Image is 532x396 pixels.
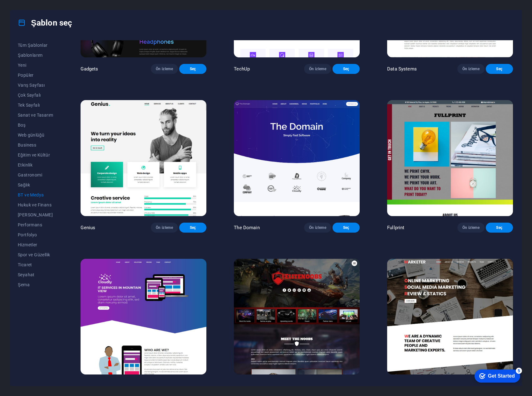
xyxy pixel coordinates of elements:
[18,160,53,170] button: Etkinlik
[151,223,178,233] button: Ön izleme
[332,64,360,74] button: Seç
[18,162,53,167] span: Etkinlik
[18,222,53,227] span: Performans
[309,225,326,230] span: Ön izleme
[304,64,331,74] button: Ön izleme
[491,225,508,230] span: Seç
[184,66,201,71] span: Seç
[18,172,53,177] span: Gastronomi
[234,66,250,72] p: TechUp
[18,100,53,110] button: Tek Sayfalı
[18,130,53,140] button: Web günlüğü
[332,223,360,233] button: Seç
[387,66,417,72] p: Data Systems
[179,64,206,74] button: Seç
[462,225,480,230] span: Ön izleme
[234,225,259,231] p: The Domain
[18,140,53,150] button: Business
[486,64,513,74] button: Seç
[387,259,513,374] img: Marketer
[18,202,53,207] span: Hukuk ve Finans
[151,64,178,74] button: Ön izleme
[18,170,53,180] button: Gastronomi
[462,66,480,71] span: Ön izleme
[18,133,53,138] span: Web günlüğü
[18,192,53,197] span: BT ve Medya
[18,280,53,290] button: Şema
[18,210,53,220] button: [PERSON_NAME]
[18,70,53,80] button: Popüler
[81,259,206,374] img: Cloudly
[18,60,53,70] button: Yeni
[18,212,53,217] span: [PERSON_NAME]
[18,120,53,130] button: Boş
[18,190,53,200] button: BT ve Medya
[18,260,53,270] button: Ticaret
[457,64,485,74] button: Ön izleme
[337,66,355,71] span: Seç
[81,100,206,216] img: Genius
[18,240,53,250] button: Hizmetler
[18,50,53,60] button: Şablonlarım
[18,270,53,280] button: Seyahat
[184,225,201,230] span: Seç
[18,83,53,88] span: Varış Sayfası
[156,66,173,71] span: Ön izleme
[18,182,53,187] span: Sağlık
[18,150,53,160] button: Eğitim ve Kültür
[5,3,51,16] div: Get Started 5 items remaining, 0% complete
[18,232,53,237] span: Portfolyo
[18,230,53,240] button: Portfolyo
[18,282,53,287] span: Şema
[18,220,53,230] button: Performans
[234,259,360,374] img: Elitenoobs
[156,225,173,230] span: Ön izleme
[81,225,95,231] p: Genius
[18,80,53,90] button: Varış Sayfası
[18,242,53,247] span: Hizmetler
[18,103,53,108] span: Tek Sayfalı
[18,123,53,128] span: Boş
[387,100,513,216] img: Fullprint
[387,225,404,231] p: Fullprint
[81,66,98,72] p: Gadgets
[491,66,508,71] span: Seç
[18,63,53,68] span: Yeni
[18,250,53,260] button: Spor ve Güzellik
[486,223,513,233] button: Seç
[18,252,53,257] span: Spor ve Güzellik
[18,53,53,58] span: Şablonlarım
[337,225,355,230] span: Seç
[18,7,45,12] div: Get Started
[234,100,360,216] img: The Domain
[18,200,53,210] button: Hukuk ve Finans
[18,272,53,277] span: Seyahat
[18,73,53,78] span: Popüler
[18,113,53,118] span: Sanat ve Tasarım
[457,223,485,233] button: Ön izleme
[18,90,53,100] button: Çok Sayfalı
[18,93,53,98] span: Çok Sayfalı
[18,152,53,157] span: Eğitim ve Kültür
[18,43,53,48] span: Tüm Şablonlar
[304,223,331,233] button: Ön izleme
[179,223,206,233] button: Seç
[18,18,72,28] h4: Şablon seç
[18,142,53,147] span: Business
[309,66,326,71] span: Ön izleme
[18,180,53,190] button: Sağlık
[18,110,53,120] button: Sanat ve Tasarım
[46,1,52,7] div: 5
[18,262,53,267] span: Ticaret
[18,40,53,50] button: Tüm Şablonlar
